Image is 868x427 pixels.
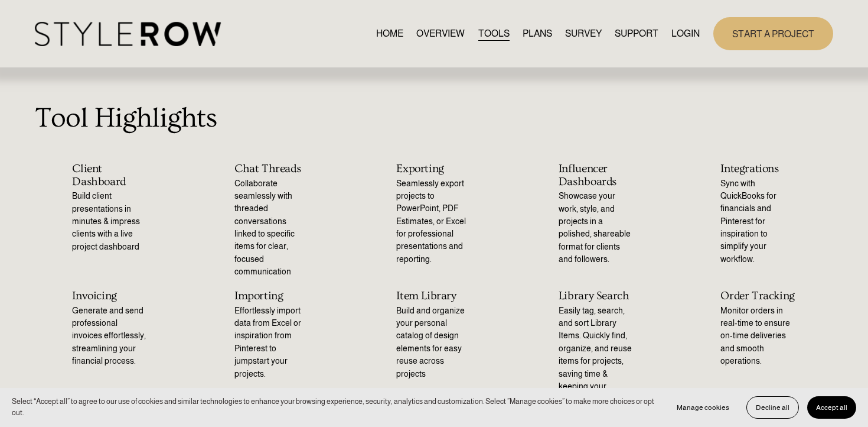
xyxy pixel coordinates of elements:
[416,25,465,41] a: OVERVIEW
[677,403,729,412] span: Manage cookies
[72,305,147,368] p: Generate and send professional invoices effortlessly, streamlining your financial process.
[35,97,833,140] p: Tool Highlights
[746,396,799,419] button: Decline all
[234,290,309,303] h2: Importing
[615,27,658,41] span: SUPPORT
[671,25,700,41] a: LOGIN
[559,305,634,406] p: Easily tag, search, and sort Library Items. Quickly find, organize, and reuse items for projects,...
[234,163,309,176] h2: Chat Threads
[478,25,510,41] a: TOOLS
[615,25,658,41] a: folder dropdown
[756,403,789,412] span: Decline all
[720,305,795,368] p: Monitor orders in real-time to ensure on-time deliveries and smooth operations.
[816,403,847,412] span: Accept all
[376,25,403,41] a: HOME
[72,190,147,253] p: Build client presentations in minutes & impress clients with a live project dashboard
[396,163,471,176] h2: Exporting
[72,290,147,303] h2: Invoicing
[720,290,795,303] h2: Order Tracking
[713,17,833,50] a: START A PROJECT
[720,177,795,266] p: Sync with QuickBooks for financials and Pinterest for inspiration to simplify your workflow.
[559,290,634,303] h2: Library Search
[396,290,471,303] h2: Item Library
[72,163,147,189] h2: Client Dashboard
[565,25,602,41] a: SURVEY
[12,396,656,418] p: Select “Accept all” to agree to our use of cookies and similar technologies to enhance your brows...
[234,177,309,279] p: Collaborate seamlessly with threaded conversations linked to specific items for clear, focused co...
[559,190,634,266] p: Showcase your work, style, and projects in a polished, shareable format for clients and followers.
[720,163,795,176] h2: Integrations
[559,163,634,189] h2: Influencer Dashboards
[807,396,856,419] button: Accept all
[396,177,471,266] p: Seamlessly export projects to PowerPoint, PDF Estimates, or Excel for professional presentations ...
[668,396,738,419] button: Manage cookies
[396,305,471,380] p: Build and organize your personal catalog of design elements for easy reuse across projects
[523,25,552,41] a: PLANS
[35,22,221,46] img: StyleRow
[234,305,309,380] p: Effortlessly import data from Excel or inspiration from Pinterest to jumpstart your projects.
